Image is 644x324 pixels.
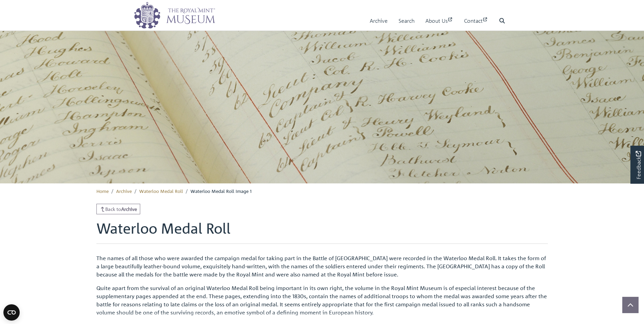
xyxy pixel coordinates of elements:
a: Waterloo Medal Roll [139,188,183,194]
a: Back toArchive [96,204,141,214]
img: logo_wide.png [134,2,215,29]
button: Scroll to top [622,297,639,313]
button: Open CMP widget [3,304,20,321]
a: Archive [116,188,132,194]
a: Home [96,188,109,194]
a: About Us [425,11,453,31]
span: The names of all those who were awarded the campaign medal for taking part in the Battle of [GEOG... [96,255,546,278]
span: Quite apart from the survival of an original Waterloo Medal Roll being important in its own right... [96,285,547,316]
a: Contact [464,11,488,31]
a: Search [399,11,415,31]
a: Would you like to provide feedback? [630,146,644,184]
span: Feedback [634,151,642,179]
strong: Archive [121,206,137,212]
a: Archive [370,11,388,31]
span: Waterloo Medal Roll Image 1 [190,188,252,194]
h1: Waterloo Medal Roll [96,220,548,244]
